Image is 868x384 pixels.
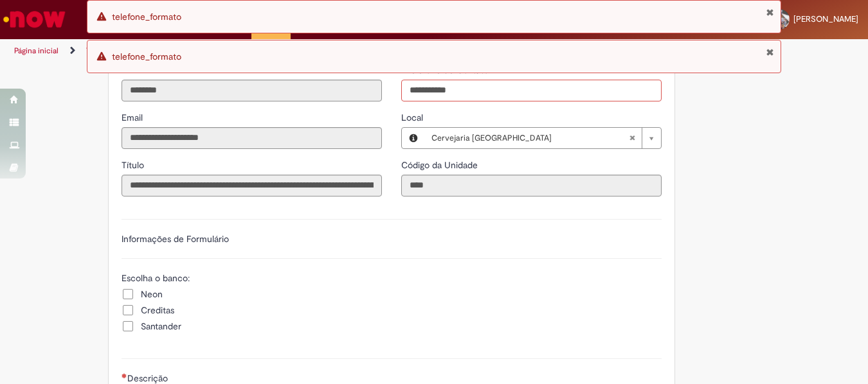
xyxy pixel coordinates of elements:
[127,372,170,384] span: Descrição
[766,47,774,57] button: Fechar Notificação
[122,233,229,245] label: Informações de Formulário
[122,111,145,124] label: Somente leitura - Email
[141,304,174,317] span: Creditas
[425,128,661,148] a: Cervejaria [GEOGRAPHIC_DATA]Limpar campo Local
[122,175,382,196] input: Título
[1,6,68,32] img: ServiceNow
[793,13,858,24] span: [PERSON_NAME]
[402,128,425,148] button: Local, Visualizar este registro Cervejaria Santa Catarina
[86,46,154,56] a: Todos os Catálogos
[122,127,382,149] input: Email
[112,11,181,22] span: telefone_formato
[122,272,192,284] span: Escolha o banco:
[122,112,145,123] span: Somente leitura - Email
[431,128,629,148] span: Cervejaria [GEOGRAPHIC_DATA]
[122,373,127,378] span: Necessários
[14,46,59,56] a: Página inicial
[401,80,662,101] input: Telefone de Contato
[401,159,480,171] label: Somente leitura - Código da Unidade
[401,112,426,123] span: Local
[141,288,163,301] span: Neon
[122,159,147,171] label: Somente leitura - Título
[141,320,181,333] span: Santander
[122,80,382,101] input: ID
[112,51,181,62] span: telefone_formato
[766,7,774,17] button: Fechar Notificação
[401,159,480,171] span: Somente leitura - Código da Unidade
[10,39,569,63] ul: Trilhas de página
[622,128,642,148] abbr: Limpar campo Local
[122,159,147,171] span: Somente leitura - Título
[401,175,662,196] input: Código da Unidade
